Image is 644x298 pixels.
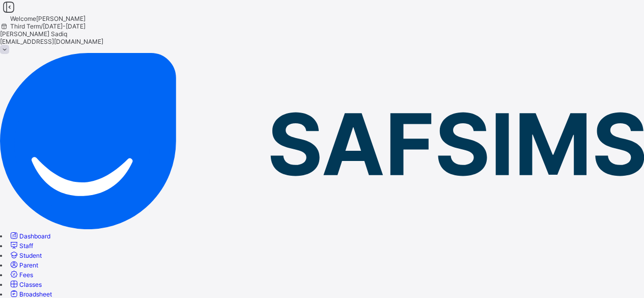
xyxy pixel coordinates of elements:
[9,232,50,240] a: Dashboard
[19,242,33,250] span: Staff
[9,261,38,269] a: Parent
[9,242,33,250] a: Staff
[19,232,50,240] span: Dashboard
[19,281,42,288] span: Classes
[9,252,42,259] a: Student
[19,252,42,259] span: Student
[9,271,33,279] a: Fees
[19,290,52,298] span: Broadsheet
[19,261,38,269] span: Parent
[10,15,86,22] span: Welcome [PERSON_NAME]
[19,271,33,279] span: Fees
[9,281,42,288] a: Classes
[9,290,52,298] a: Broadsheet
